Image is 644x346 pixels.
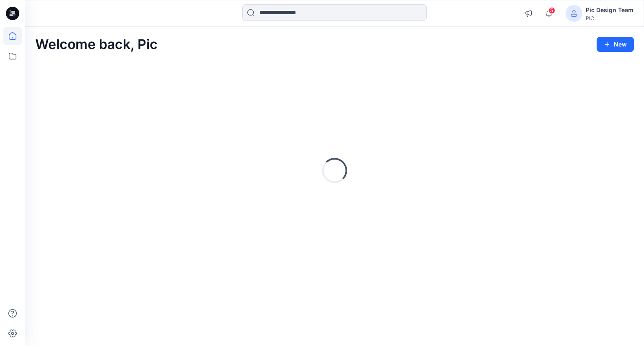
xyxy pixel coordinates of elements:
div: PIC [586,15,634,21]
svg: avatar [571,10,577,17]
button: New [597,37,634,52]
span: 5 [548,7,555,14]
h2: Welcome back, Pic [35,37,158,52]
div: Pic Design Team [586,5,634,15]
